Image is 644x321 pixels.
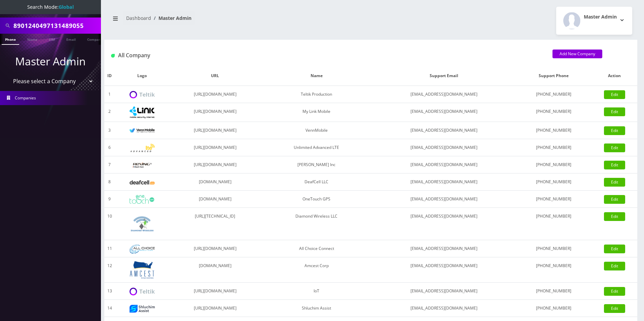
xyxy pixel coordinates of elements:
[2,34,19,45] a: Phone
[111,54,115,58] img: All Company
[104,122,115,139] td: 3
[130,180,155,185] img: DeafCell LLC
[261,156,372,173] td: [PERSON_NAME] Inc
[516,300,592,317] td: [PHONE_NUMBER]
[130,128,155,133] img: VennMobile
[84,34,106,44] a: Company
[516,66,592,86] th: Support Phone
[372,103,516,122] td: [EMAIL_ADDRESS][DOMAIN_NAME]
[516,139,592,156] td: [PHONE_NUMBER]
[372,173,516,191] td: [EMAIL_ADDRESS][DOMAIN_NAME]
[104,208,115,240] td: 10
[604,161,625,169] a: Edit
[104,240,115,257] td: 11
[604,212,625,221] a: Edit
[104,191,115,208] td: 9
[169,208,261,240] td: [URL][TECHNICAL_ID]
[592,66,637,86] th: Action
[516,156,592,173] td: [PHONE_NUMBER]
[372,122,516,139] td: [EMAIL_ADDRESS][DOMAIN_NAME]
[261,139,372,156] td: Unlimited Advanced LTE
[261,66,372,86] th: Name
[104,300,115,317] td: 14
[604,126,625,135] a: Edit
[15,95,36,101] span: Companies
[104,103,115,122] td: 2
[604,262,625,270] a: Edit
[604,245,625,253] a: Edit
[372,240,516,257] td: [EMAIL_ADDRESS][DOMAIN_NAME]
[516,122,592,139] td: [PHONE_NUMBER]
[169,66,261,86] th: URL
[261,173,372,191] td: DeafCell LLC
[130,162,155,168] img: Rexing Inc
[261,122,372,139] td: VennMobile
[169,191,261,208] td: [DOMAIN_NAME]
[604,143,625,152] a: Edit
[130,288,155,295] img: IoT
[372,208,516,240] td: [EMAIL_ADDRESS][DOMAIN_NAME]
[584,14,617,20] h2: Master Admin
[130,195,155,204] img: OneTouch GPS
[169,300,261,317] td: [URL][DOMAIN_NAME]
[130,305,155,313] img: Shluchim Assist
[104,66,115,86] th: ID
[372,139,516,156] td: [EMAIL_ADDRESS][DOMAIN_NAME]
[130,211,155,236] img: Diamond Wireless LLC
[261,257,372,283] td: Amcest Corp
[151,14,191,22] li: Master Admin
[126,15,151,21] a: Dashboard
[516,173,592,191] td: [PHONE_NUMBER]
[261,300,372,317] td: Shluchim Assist
[516,257,592,283] td: [PHONE_NUMBER]
[104,139,115,156] td: 6
[261,86,372,103] td: Teltik Production
[169,156,261,173] td: [URL][DOMAIN_NAME]
[261,208,372,240] td: Diamond Wireless LLC
[516,283,592,300] td: [PHONE_NUMBER]
[516,191,592,208] td: [PHONE_NUMBER]
[372,257,516,283] td: [EMAIL_ADDRESS][DOMAIN_NAME]
[372,191,516,208] td: [EMAIL_ADDRESS][DOMAIN_NAME]
[27,4,74,10] span: Search Mode:
[130,144,155,152] img: Unlimited Advanced LTE
[169,103,261,122] td: [URL][DOMAIN_NAME]
[104,156,115,173] td: 7
[604,195,625,204] a: Edit
[516,208,592,240] td: [PHONE_NUMBER]
[45,34,58,44] a: SIM
[169,86,261,103] td: [URL][DOMAIN_NAME]
[372,66,516,86] th: Support Email
[169,257,261,283] td: [DOMAIN_NAME]
[261,103,372,122] td: My Link Mobile
[516,240,592,257] td: [PHONE_NUMBER]
[169,240,261,257] td: [URL][DOMAIN_NAME]
[604,178,625,187] a: Edit
[372,86,516,103] td: [EMAIL_ADDRESS][DOMAIN_NAME]
[130,91,155,99] img: Teltik Production
[104,283,115,300] td: 13
[63,34,79,44] a: Email
[604,304,625,313] a: Edit
[372,283,516,300] td: [EMAIL_ADDRESS][DOMAIN_NAME]
[130,261,155,279] img: Amcest Corp
[372,156,516,173] td: [EMAIL_ADDRESS][DOMAIN_NAME]
[372,300,516,317] td: [EMAIL_ADDRESS][DOMAIN_NAME]
[261,240,372,257] td: All Choice Connect
[115,66,169,86] th: Logo
[604,90,625,99] a: Edit
[516,86,592,103] td: [PHONE_NUMBER]
[604,107,625,116] a: Edit
[104,257,115,283] td: 12
[169,122,261,139] td: [URL][DOMAIN_NAME]
[169,173,261,191] td: [DOMAIN_NAME]
[111,52,542,59] h1: All Company
[516,103,592,122] td: [PHONE_NUMBER]
[552,50,602,58] a: Add New Company
[13,19,99,32] input: Search All Companies
[24,34,41,44] a: Name
[169,283,261,300] td: [URL][DOMAIN_NAME]
[130,106,155,118] img: My Link Mobile
[604,287,625,296] a: Edit
[261,191,372,208] td: OneTouch GPS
